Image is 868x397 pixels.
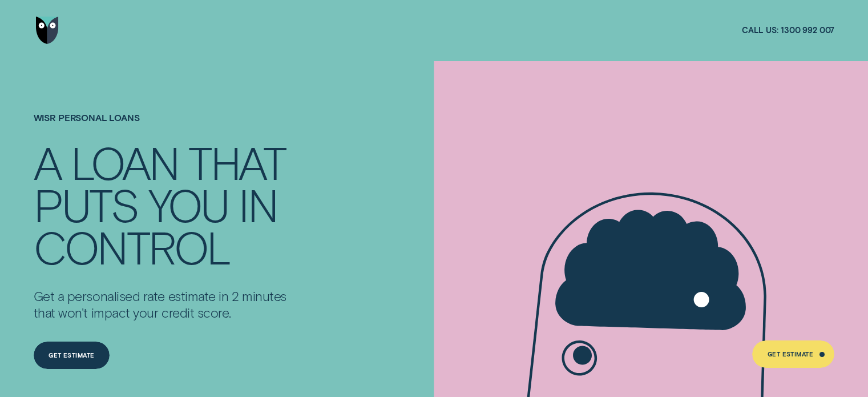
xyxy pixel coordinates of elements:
span: Call us: [742,25,778,36]
p: Get a personalised rate estimate in 2 minutes that won't impact your credit score. [34,288,297,321]
div: PUTS [34,183,138,225]
a: Get Estimate [752,340,834,368]
img: Wisr [36,17,59,44]
div: THAT [188,141,285,183]
span: 1300 992 007 [781,25,834,36]
a: Call us:1300 992 007 [742,25,834,36]
h4: A LOAN THAT PUTS YOU IN CONTROL [34,141,297,268]
div: IN [239,183,277,225]
div: LOAN [71,141,178,183]
h1: Wisr Personal Loans [34,113,297,141]
div: YOU [148,183,228,225]
div: A [34,141,60,183]
a: Get Estimate [34,342,110,369]
div: CONTROL [34,225,230,267]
